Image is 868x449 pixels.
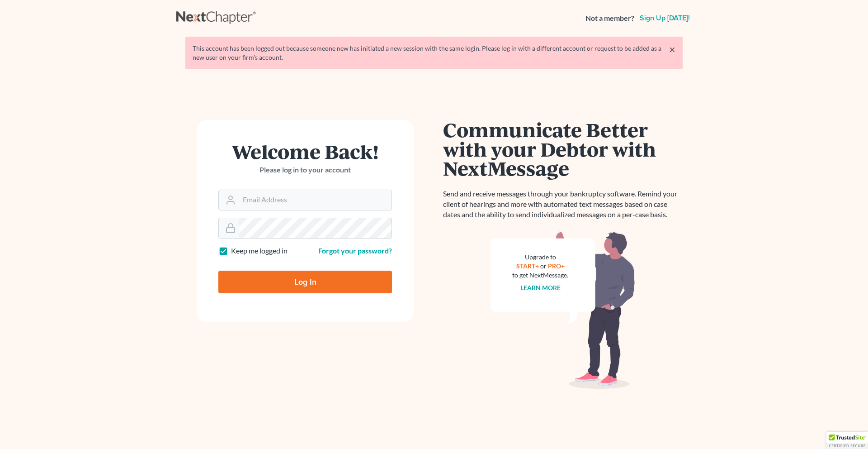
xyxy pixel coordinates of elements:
[218,271,392,293] input: Log In
[638,14,692,22] a: Sign up [DATE]!
[669,44,675,55] a: ×
[520,284,561,291] a: Learn more
[239,190,392,210] input: Email Address
[443,189,683,220] p: Send and receive messages through your bankruptcy software. Remind your client of hearings and mo...
[231,246,288,256] label: Keep me logged in
[218,165,392,175] p: Please log in to your account
[540,262,547,270] span: or
[218,142,392,161] h1: Welcome Back!
[491,231,635,389] img: nextmessage_bg-59042aed3d76b12b5cd301f8e5b87938c9018125f34e5fa2b7a6b67550977c72.svg
[516,262,539,270] a: START+
[318,246,392,255] a: Forgot your password?
[512,271,568,280] div: to get NextMessage.
[512,253,568,262] div: Upgrade to
[585,13,634,24] strong: Not a member?
[443,120,683,178] h1: Communicate Better with your Debtor with NextMessage
[548,262,565,270] a: PRO+
[193,44,675,62] div: This account has been logged out because someone new has initiated a new session with the same lo...
[826,432,868,449] div: TrustedSite Certified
